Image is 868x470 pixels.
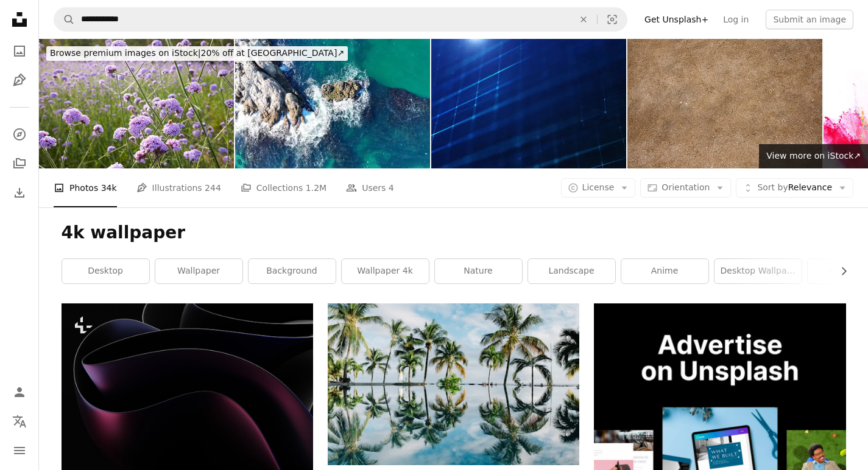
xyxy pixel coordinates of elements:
span: 244 [205,181,221,195]
button: Menu [7,438,32,463]
button: Sort byRelevance [736,178,853,198]
button: Clear [570,8,597,31]
form: Find visuals sitewide [54,7,627,32]
a: Collections 1.2M [241,168,326,207]
span: Sort by [757,182,788,192]
img: Natural Sandy Ground Texture Perfect for Various Backdrops or Design Projects [627,39,822,168]
img: water reflection of coconut palm trees [328,303,579,465]
img: Where Sea Meets Stone: Aerial Shots of Waves Crashing with Power and Grace [235,39,430,168]
img: 4K Digital Cyberspace with Particles and Digital Data Network Connections. High Speed Connection ... [431,39,626,168]
a: desktop wallpaper [715,259,802,283]
a: Explore [7,122,32,147]
a: Illustrations 244 [136,168,221,207]
button: License [561,178,636,198]
a: nature [435,259,522,283]
button: Orientation [640,178,731,198]
a: Download History [7,181,32,205]
a: Browse premium images on iStock|20% off at [GEOGRAPHIC_DATA]↗ [39,39,355,68]
button: Visual search [598,8,627,31]
a: water reflection of coconut palm trees [328,379,579,390]
span: Orientation [662,182,710,192]
button: Language [7,409,32,434]
a: Log in [716,10,756,29]
a: View more on iStock↗ [759,144,868,168]
a: Log in / Sign up [7,380,32,404]
span: 20% off at [GEOGRAPHIC_DATA] ↗ [50,48,344,58]
h1: 4k wallpaper [62,222,846,244]
button: scroll list to the right [833,259,846,283]
a: landscape [528,259,615,283]
a: Users 4 [346,168,394,207]
a: Collections [7,151,32,176]
a: wallpaper [155,259,242,283]
span: License [582,182,615,192]
img: Purple verbena in the garden [39,39,234,168]
a: Get Unsplash+ [637,10,716,29]
a: anime [621,259,708,283]
a: wallpaper 4k [342,259,429,283]
a: a black and purple abstract background with curves [62,381,313,392]
span: View more on iStock ↗ [766,151,861,161]
span: 1.2M [306,181,326,195]
span: 4 [389,181,394,195]
a: Photos [7,39,32,63]
button: Submit an image [766,10,853,29]
a: desktop [62,259,149,283]
a: background [249,259,336,283]
span: Browse premium images on iStock | [50,48,200,58]
button: Search Unsplash [54,8,75,31]
span: Relevance [757,182,832,194]
a: Illustrations [7,68,32,92]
